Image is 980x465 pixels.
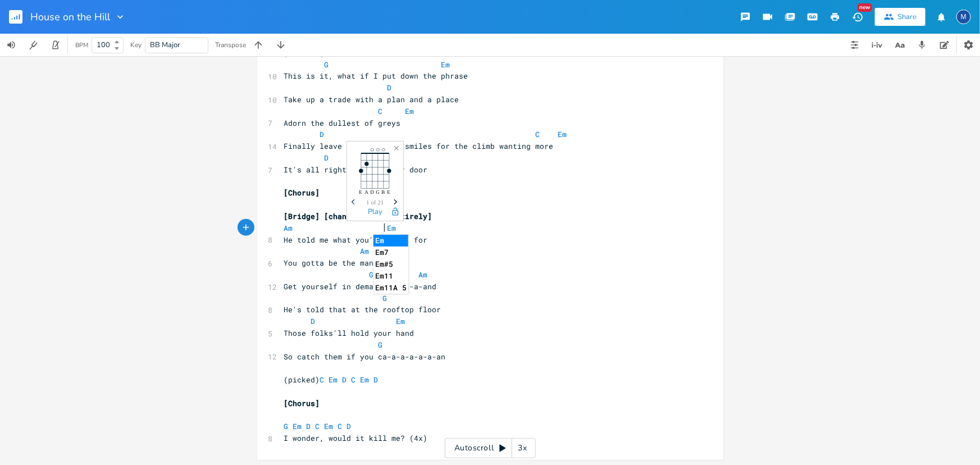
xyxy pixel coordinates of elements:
[387,189,390,195] text: E
[30,12,110,22] span: House on the Hill
[284,375,379,385] span: (picked)
[373,282,408,294] li: Em11A 5
[325,153,329,163] span: D
[536,129,540,139] span: C
[284,304,441,314] span: He's told that at the rooftop floor
[343,375,347,385] span: D
[284,188,320,198] span: [Chorus]
[284,71,468,81] span: This is it, what if I put down the phrase
[293,421,302,431] span: Em
[373,270,408,282] li: Em11
[284,235,428,245] span: He told me what you're in it for
[956,10,971,24] div: Mark Berman
[284,433,428,443] span: I wonder, would it kill me? (4x)
[373,235,408,247] li: Em
[284,48,325,58] span: [Verse 2]
[352,375,356,385] span: C
[329,375,338,385] span: Em
[373,258,408,270] li: Em#5
[284,281,437,291] span: Get yourself in dema-a-a-a-a-a-and
[897,12,917,22] div: Share
[130,42,142,48] div: Key
[150,40,180,50] span: BB Major
[381,189,385,195] text: B
[388,83,392,93] span: D
[419,270,428,280] span: Am
[311,316,316,326] span: D
[370,189,374,195] text: D
[284,352,446,362] span: So catch them if you ca-a-a-a-a-a-an
[75,42,88,48] div: BPM
[846,7,869,27] button: New
[320,129,325,139] span: D
[361,375,370,385] span: Em
[376,189,380,195] text: G
[284,398,320,408] span: [Chorus]
[338,421,343,431] span: C
[512,438,532,458] div: 3x
[364,189,368,195] text: A
[383,293,388,303] span: G
[320,375,325,385] span: C
[379,106,383,116] span: C
[875,8,926,26] button: Share
[405,106,414,116] span: Em
[359,189,362,195] text: E
[215,42,246,48] div: Transpose
[374,375,379,385] span: D
[325,60,329,70] span: G
[284,223,293,233] span: Am
[373,247,408,258] li: Em7
[284,328,414,338] span: Those folks'll hold your hand
[379,340,383,350] span: G
[347,421,352,431] span: D
[307,421,311,431] span: D
[396,316,405,326] span: Em
[366,199,384,206] span: 1 of 21
[284,421,289,431] span: G
[284,165,428,175] span: It's all right outside your door
[858,3,872,12] div: New
[558,129,567,139] span: Em
[441,60,450,70] span: Em
[284,141,554,151] span: Finally leave behind their smiles for the climb wanting more
[368,208,382,217] button: Play
[388,223,396,233] span: Em
[956,4,971,30] button: M
[284,258,374,268] span: You gotta be the man
[284,211,432,221] span: [Bridge] [change chords entirely]
[370,270,374,280] span: G
[445,438,536,458] div: Autoscroll
[361,246,370,256] span: Am
[316,421,320,431] span: C
[325,421,334,431] span: Em
[284,94,459,104] span: Take up a trade with a plan and a place
[284,118,401,128] span: Adorn the dullest of greys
